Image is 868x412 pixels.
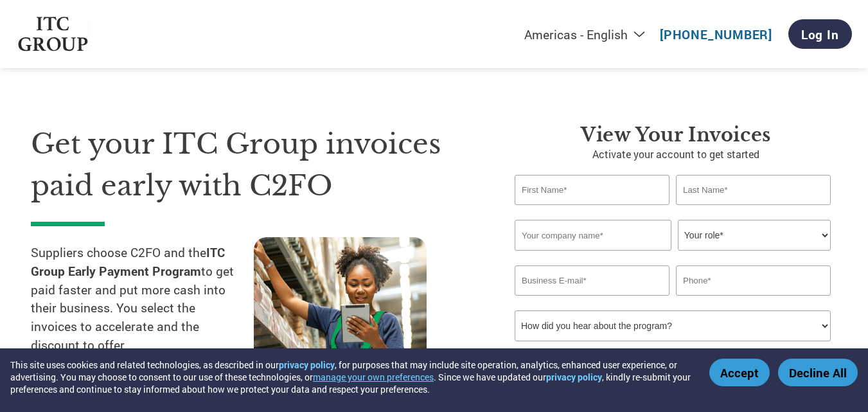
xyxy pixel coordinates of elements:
[660,26,772,42] a: [PHONE_NUMBER]
[676,175,831,205] input: Last Name*
[515,175,669,205] input: First Name*
[678,220,831,251] select: Title/Role
[10,359,691,395] div: This site uses cookies and related technologies, as described in our , for purposes that may incl...
[515,206,669,215] div: Invalid first name or first name is too long
[515,220,671,251] input: Your company name*
[279,359,335,371] a: privacy policy
[515,252,831,260] div: Invalid company name or company name is too long
[515,123,837,147] h3: View Your Invoices
[313,371,434,383] button: manage your own preferences
[515,265,669,296] input: Invalid Email format
[788,19,852,49] a: Log In
[778,359,858,386] button: Decline All
[709,359,770,386] button: Accept
[676,297,831,305] div: Inavlid Phone Number
[31,244,225,279] strong: ITC Group Early Payment Program
[17,17,90,52] img: ITC Group
[515,147,837,162] p: Activate your account to get started
[515,297,669,305] div: Inavlid Email Address
[31,244,254,355] p: Suppliers choose C2FO and the to get paid faster and put more cash into their business. You selec...
[546,371,602,383] a: privacy policy
[676,265,831,296] input: Phone*
[676,206,831,215] div: Invalid last name or last name is too long
[254,237,427,364] img: supply chain worker
[31,123,476,206] h1: Get your ITC Group invoices paid early with C2FO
